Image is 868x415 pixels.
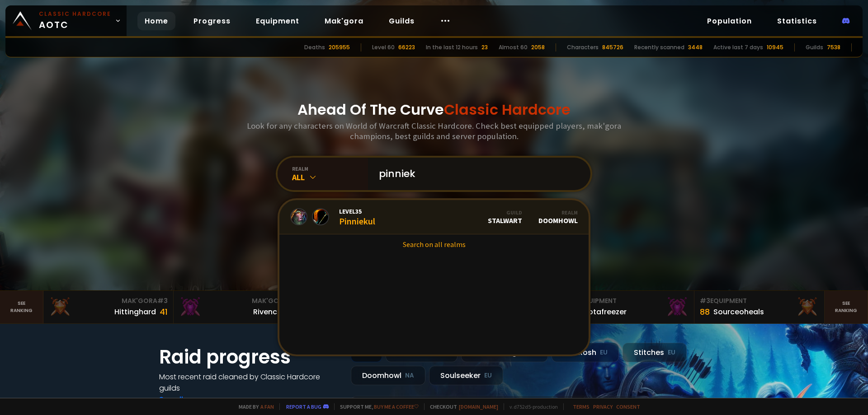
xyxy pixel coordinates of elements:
[317,12,371,30] a: Mak'gora
[339,207,375,227] div: Pinniekul
[806,43,823,51] div: Guilds
[292,165,368,172] div: realm
[668,348,675,357] small: EU
[444,99,571,120] span: Classic Hardcore
[770,12,824,30] a: Statistics
[570,296,689,306] div: Equipment
[174,291,304,323] a: Mak'Gora#2Rivench100
[233,403,274,410] span: Made by
[593,403,613,410] a: Privacy
[552,343,619,362] div: Nek'Rosh
[488,209,522,216] div: Guild
[700,12,759,30] a: Population
[157,296,168,305] span: # 3
[700,296,819,306] div: Equipment
[249,12,307,30] a: Equipment
[429,366,503,385] div: Soulseeker
[373,158,580,190] input: Search a character...
[623,343,687,362] div: Stitches
[351,366,425,385] div: Doomhowl
[286,403,321,410] a: Report a bug
[398,43,415,51] div: 66223
[634,43,684,51] div: Recently scanned
[825,291,868,323] a: Seeranking
[481,43,488,51] div: 23
[488,209,522,225] div: Stalwart
[688,43,703,51] div: 3448
[297,99,571,121] h1: Ahead Of The Curve
[700,296,710,305] span: # 3
[767,43,783,51] div: 10945
[713,43,763,51] div: Active last 7 days
[424,403,498,410] span: Checkout
[538,209,578,216] div: Realm
[426,43,478,51] div: In the last 12 hours
[694,291,825,323] a: #3Equipment88Sourceoheals
[459,403,498,410] a: [DOMAIN_NAME]
[382,12,422,30] a: Guilds
[159,371,340,394] h4: Most recent raid cleaned by Classic Hardcore guilds
[573,403,590,410] a: Terms
[339,207,375,215] span: Level 35
[329,43,350,51] div: 205955
[114,306,156,317] div: Hittinghard
[304,43,325,51] div: Deaths
[253,306,282,317] div: Rivench
[49,296,168,306] div: Mak'Gora
[159,343,340,371] h1: Raid progress
[538,209,578,225] div: Doomhowl
[564,291,694,323] a: #2Equipment88Notafreezer
[39,10,111,18] small: Classic Hardcore
[374,403,419,410] a: Buy me a coffee
[292,172,368,182] div: All
[484,371,492,380] small: EU
[186,12,238,30] a: Progress
[5,5,127,36] a: Classic HardcoreAOTC
[279,200,589,234] a: Level35PinniekulGuildStalwartRealmDoomhowl
[160,306,168,318] div: 41
[39,10,111,32] span: AOTC
[567,43,599,51] div: Characters
[616,403,640,410] a: Consent
[179,296,298,306] div: Mak'Gora
[531,43,545,51] div: 2058
[583,306,627,317] div: Notafreezer
[405,371,414,380] small: NA
[600,348,608,357] small: EU
[602,43,623,51] div: 845726
[713,306,764,317] div: Sourceoheals
[499,43,528,51] div: Almost 60
[43,291,174,323] a: Mak'Gora#3Hittinghard41
[243,121,625,141] h3: Look for any characters on World of Warcraft Classic Hardcore. Check best equipped players, mak'g...
[334,403,419,410] span: Support me,
[700,306,710,318] div: 88
[137,12,175,30] a: Home
[260,403,274,410] a: a fan
[372,43,395,51] div: Level 60
[159,394,218,405] a: See all progress
[827,43,840,51] div: 7538
[279,234,589,254] a: Search on all realms
[504,403,558,410] span: v. d752d5 - production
